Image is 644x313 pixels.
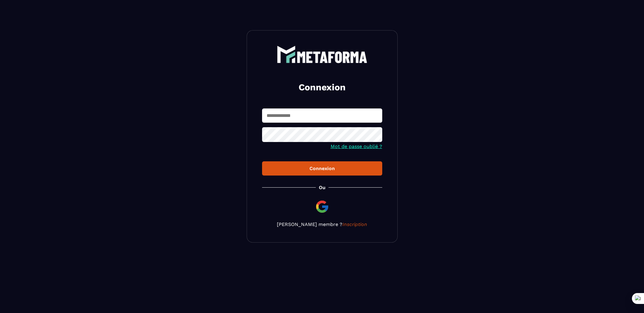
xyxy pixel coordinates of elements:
img: logo [277,46,367,63]
div: Connexion [267,166,377,171]
a: logo [262,46,382,63]
p: Ou [319,185,325,190]
p: [PERSON_NAME] membre ? [262,221,382,227]
a: Inscription [342,221,367,227]
h2: Connexion [269,81,375,93]
img: google [315,199,329,214]
button: Connexion [262,161,382,176]
a: Mot de passe oublié ? [331,144,382,149]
